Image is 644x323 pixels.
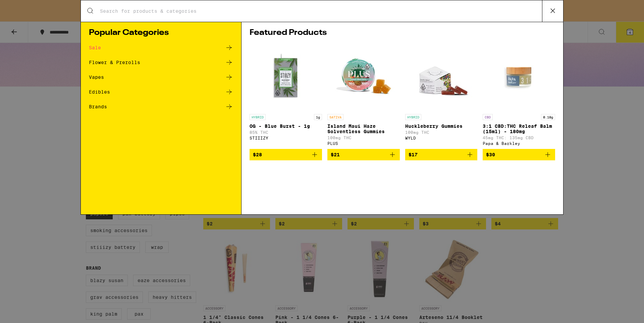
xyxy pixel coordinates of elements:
[541,114,555,120] p: 0.18g
[327,136,400,140] p: 100mg THC
[253,152,262,157] span: $28
[483,44,555,149] a: Open page for 3:1 CBD:THC Releaf Balm (15ml) - 180mg from Papa & Barkley
[314,114,322,120] p: 1g
[89,60,140,65] div: Flower & Prerolls
[250,136,322,140] div: STIIIZY
[486,152,495,157] span: $30
[405,123,478,129] p: Huckleberry Gummies
[89,75,104,79] div: Vapes
[89,88,233,96] a: Edibles
[330,44,397,111] img: PLUS - Island Maui Haze Solventless Gummies
[405,114,421,120] p: HYBRID
[405,149,478,160] button: Add to bag
[250,123,322,129] p: OG - Blue Burst - 1g
[89,58,233,66] a: Flower & Prerolls
[250,29,555,37] h1: Featured Products
[483,114,493,120] p: CBD
[327,114,343,120] p: SATIVA
[405,130,478,134] p: 100mg THC
[89,103,233,111] a: Brands
[252,44,319,111] img: STIIIZY - OG - Blue Burst - 1g
[327,149,400,160] button: Add to bag
[89,73,233,81] a: Vapes
[250,114,266,120] p: HYBRID
[485,44,552,111] img: Papa & Barkley - 3:1 CBD:THC Releaf Balm (15ml) - 180mg
[327,44,400,149] a: Open page for Island Maui Haze Solventless Gummies from PLUS
[100,8,542,14] input: Search for products & categories
[327,141,400,146] div: PLUS
[327,123,400,134] p: Island Maui Haze Solventless Gummies
[89,44,233,52] a: Sale
[483,123,555,134] p: 3:1 CBD:THC Releaf Balm (15ml) - 180mg
[483,141,555,146] div: Papa & Barkley
[250,44,322,149] a: Open page for OG - Blue Burst - 1g from STIIIZY
[89,29,233,37] h1: Popular Categories
[331,152,340,157] span: $21
[409,152,418,157] span: $17
[89,45,101,50] div: Sale
[408,44,475,111] img: WYLD - Huckleberry Gummies
[250,130,322,134] p: 85% THC
[89,90,110,94] div: Edibles
[250,149,322,160] button: Add to bag
[405,136,478,140] div: WYLD
[483,136,555,140] p: 45mg THC: 135mg CBD
[4,5,48,10] span: Hi. Need any help?
[405,44,478,149] a: Open page for Huckleberry Gummies from WYLD
[89,104,107,109] div: Brands
[483,149,555,160] button: Add to bag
